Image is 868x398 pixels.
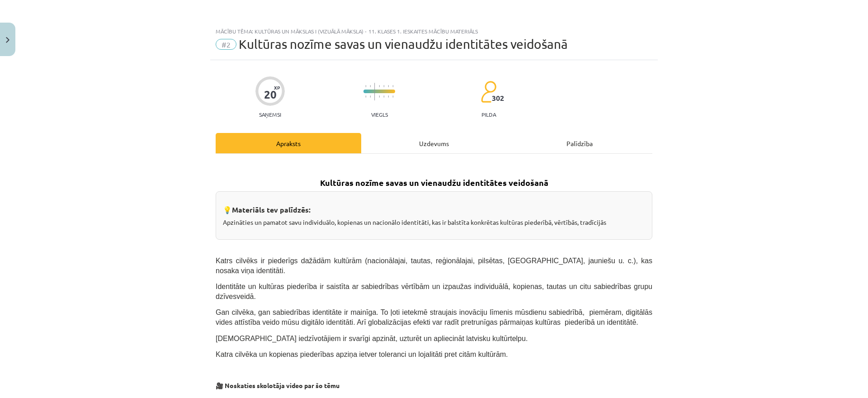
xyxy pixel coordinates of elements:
[365,85,366,87] img: icon-short-line-57e1e144782c952c97e751825c79c345078a6d821885a25fce030b3d8c18986b.svg
[361,133,507,153] div: Uzdevums
[388,95,389,98] img: icon-short-line-57e1e144782c952c97e751825c79c345078a6d821885a25fce030b3d8c18986b.svg
[379,95,380,98] img: icon-short-line-57e1e144782c952c97e751825c79c345078a6d821885a25fce030b3d8c18986b.svg
[392,85,393,87] img: icon-short-line-57e1e144782c952c97e751825c79c345078a6d821885a25fce030b3d8c18986b.svg
[255,111,285,118] p: Saņemsi
[370,85,371,87] img: icon-short-line-57e1e144782c952c97e751825c79c345078a6d821885a25fce030b3d8c18986b.svg
[481,81,496,103] img: students-c634bb4e5e11cddfef0936a35e636f08e4e9abd3cc4e673bd6f9a4125e45ecb1.svg
[383,85,384,87] img: icon-short-line-57e1e144782c952c97e751825c79c345078a6d821885a25fce030b3d8c18986b.svg
[507,133,652,153] div: Palīdzība
[239,37,568,52] span: Kultūras nozīme savas un vienaudžu identitātes veidošanā
[216,283,652,300] span: Identitāte un kultūras piederība ir saistīta ar sabiedrības vērtībām un izpaužas individuālā, kop...
[216,28,652,34] div: Mācību tēma: Kultūras un mākslas i (vizuālā māksla) - 11. klases 1. ieskaites mācību materiāls
[320,177,548,188] strong: Kultūras nozīme savas un vienaudžu identitātes veidošanā
[232,205,311,214] strong: Materiāls tev palīdzēs:
[492,94,504,102] span: 302
[216,133,361,153] div: Apraksts
[216,308,652,326] span: Gan cilvēka, gan sabiedrības identitāte ir mainīga. To ļoti ietekmē straujais inovāciju līmenis m...
[374,83,375,100] img: icon-long-line-d9ea69661e0d244f92f715978eff75569469978d946b2353a9bb055b3ed8787d.svg
[379,85,380,87] img: icon-short-line-57e1e144782c952c97e751825c79c345078a6d821885a25fce030b3d8c18986b.svg
[6,37,9,43] img: icon-close-lesson-0947bae3869378f0d4975bcd49f059093ad1ed9edebbc8119c70593378902aed.svg
[383,95,384,98] img: icon-short-line-57e1e144782c952c97e751825c79c345078a6d821885a25fce030b3d8c18986b.svg
[388,85,389,87] img: icon-short-line-57e1e144782c952c97e751825c79c345078a6d821885a25fce030b3d8c18986b.svg
[216,351,508,358] span: Katra cilvēka un kopienas piederības apziņa ietver toleranci un lojalitāti pret citām kultūrām.
[274,85,280,90] span: XP
[216,39,236,50] span: #2
[392,95,393,98] img: icon-short-line-57e1e144782c952c97e751825c79c345078a6d821885a25fce030b3d8c18986b.svg
[216,381,340,389] strong: 🎥 Noskaties skolotāja video par šo tēmu
[365,95,366,98] img: icon-short-line-57e1e144782c952c97e751825c79c345078a6d821885a25fce030b3d8c18986b.svg
[481,111,496,118] p: pilda
[264,88,277,101] div: 20
[216,257,652,275] span: Katrs cilvēks ir piederīgs dažādām kultūrām (nacionālajai, tautas, reģionālajai, pilsētas, [GEOGR...
[223,199,645,215] h3: 💡
[371,111,388,118] p: Viegls
[216,335,528,342] span: [DEMOGRAPHIC_DATA] iedzīvotājiem ir svarīgi apzināt, uzturēt un apliecināt latvisku kultūrtelpu.
[370,95,371,98] img: icon-short-line-57e1e144782c952c97e751825c79c345078a6d821885a25fce030b3d8c18986b.svg
[223,218,645,227] p: Apzināties un pamatot savu individuālo, kopienas un nacionālo identitāti, kas ir balstīta konkrēt...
